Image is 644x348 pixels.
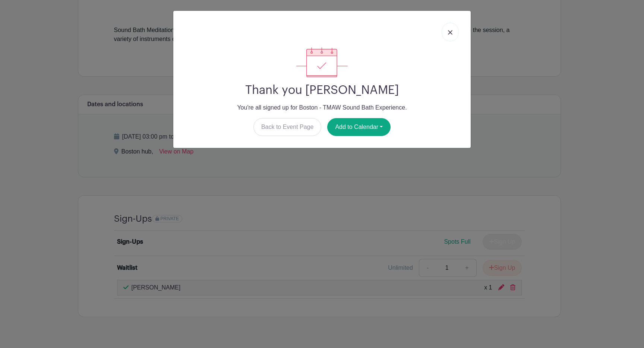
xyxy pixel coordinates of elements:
h2: Thank you [PERSON_NAME] [179,83,465,97]
img: close_button-5f87c8562297e5c2d7936805f587ecaba9071eb48480494691a3f1689db116b3.svg [448,30,452,35]
p: You're all signed up for Boston - TMAW Sound Bath Experience. [179,103,465,112]
img: signup_complete-c468d5dda3e2740ee63a24cb0ba0d3ce5d8a4ecd24259e683200fb1569d990c8.svg [296,47,348,77]
button: Add to Calendar [327,118,391,136]
a: Back to Event Page [253,118,322,136]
